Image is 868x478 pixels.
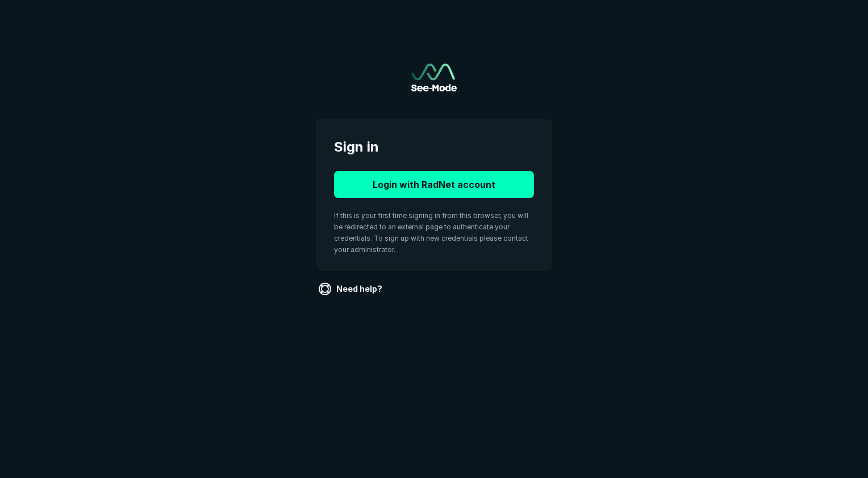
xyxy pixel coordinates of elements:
span: If this is your first time signing in from this browser, you will be redirected to an external pa... [334,211,528,254]
a: Go to sign in [411,64,457,91]
a: Need help? [316,280,387,298]
img: See-Mode Logo [411,64,457,91]
span: Sign in [334,137,534,157]
button: Login with RadNet account [334,171,534,198]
